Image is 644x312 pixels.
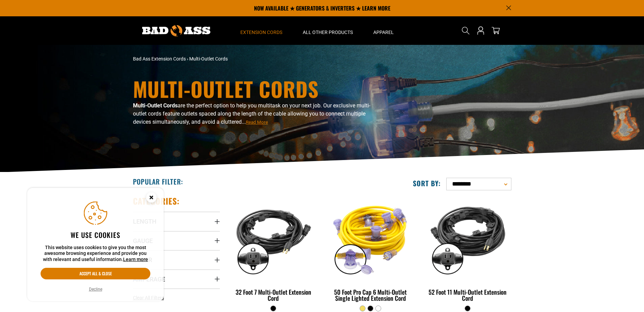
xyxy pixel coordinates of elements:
summary: Search [460,25,471,36]
summary: All Other Products [293,16,363,45]
span: Apparel [373,29,394,35]
summary: Color [133,250,220,269]
h2: Popular Filter: [133,177,183,186]
div: 32 Foot 7 Multi-Outlet Extension Cord [230,289,317,301]
span: are the perfect option to help you multitask on your next job. Our exclusive multi-outlet cords f... [133,102,370,125]
a: black 52 Foot 11 Multi-Outlet Extension Cord [424,196,511,305]
summary: Length [133,212,220,231]
img: black [425,199,511,277]
a: yellow 50 Foot Pro Cap 6 Multi-Outlet Single Lighted Extension Cord [327,196,414,305]
aside: Cookie Consent [27,188,164,301]
nav: breadcrumbs [133,55,382,63]
div: 50 Foot Pro Cap 6 Multi-Outlet Single Lighted Extension Cord [327,289,414,301]
img: black [230,199,316,277]
summary: Gauge [133,231,220,250]
summary: Apparel [363,16,404,45]
p: This website uses cookies to give you the most awesome browsing experience and provide you with r... [41,245,150,263]
span: All Other Products [303,29,353,35]
a: Bad Ass Extension Cords [133,56,186,62]
img: Bad Ass Extension Cords [142,25,210,36]
a: Learn more [123,257,148,262]
button: Accept all & close [41,268,150,279]
img: yellow [328,199,414,277]
h2: We use cookies [41,230,150,239]
span: Extension Cords [240,29,282,35]
a: black 32 Foot 7 Multi-Outlet Extension Cord [230,196,317,305]
span: › [187,56,188,62]
b: Multi-Outlet Cords [133,102,178,109]
div: 52 Foot 11 Multi-Outlet Extension Cord [424,289,511,301]
span: Multi-Outlet Cords [189,56,228,62]
label: Sort by: [413,179,441,188]
h1: Multi-Outlet Cords [133,79,382,99]
button: Decline [87,286,104,293]
summary: Extension Cords [230,16,293,45]
span: Read More [246,120,268,125]
summary: Amperage [133,270,220,289]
